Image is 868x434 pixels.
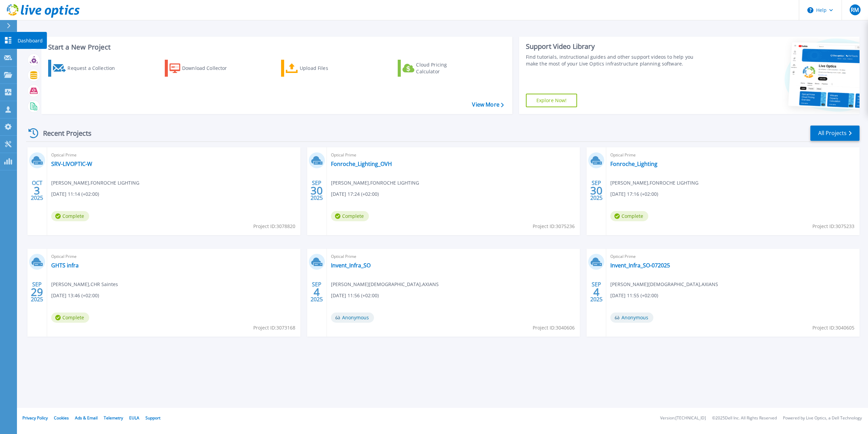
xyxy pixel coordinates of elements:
[31,178,43,203] div: OCT 2025
[51,151,296,159] span: Optical Prime
[851,7,859,13] span: RM
[54,415,69,421] a: Cookies
[31,280,43,304] div: SEP 2025
[331,190,379,198] span: [DATE] 17:24 (+02:00)
[610,253,855,260] span: Optical Prime
[51,161,92,167] a: SRV-LIVOPTIC-W
[331,313,374,323] span: Anonymous
[281,60,357,77] a: Upload Files
[416,61,470,75] div: Cloud Pricing Calculator
[331,253,576,260] span: Optical Prime
[51,281,118,288] span: [PERSON_NAME] , CHR Saintes
[310,280,323,304] div: SEP 2025
[300,61,354,75] div: Upload Files
[610,190,658,198] span: [DATE] 17:16 (+02:00)
[51,313,89,323] span: Complete
[48,43,504,51] h3: Start a New Project
[610,161,657,167] a: Fonroche_Lighting
[526,54,702,67] div: Find tutorials, instructional guides and other support videos to help you make the most of your L...
[812,223,854,230] span: Project ID: 3075233
[51,190,99,198] span: [DATE] 11:14 (+02:00)
[398,60,473,77] a: Cloud Pricing Calculator
[533,223,575,230] span: Project ID: 3075236
[593,289,599,295] span: 4
[610,151,855,159] span: Optical Prime
[51,292,99,299] span: [DATE] 13:46 (+02:00)
[472,101,504,108] a: View More
[810,126,860,141] a: All Projects
[48,60,124,77] a: Request a Collection
[145,415,160,421] a: Support
[31,289,43,295] span: 29
[51,211,89,221] span: Complete
[712,416,777,420] li: © 2025 Dell Inc. All Rights Reserved
[18,32,43,50] p: Dashboard
[26,125,101,141] div: Recent Projects
[311,188,323,193] span: 30
[610,281,718,288] span: [PERSON_NAME][DEMOGRAPHIC_DATA] , AXIANS
[783,416,862,420] li: Powered by Live Optics, a Dell Technology
[253,223,295,230] span: Project ID: 3078820
[610,262,670,269] a: Invent_Infra_SO-072025
[34,188,40,193] span: 3
[660,416,706,420] li: Version: [TECHNICAL_ID]
[331,179,419,187] span: [PERSON_NAME] , FONROCHE LIGHTING
[331,292,379,299] span: [DATE] 11:56 (+02:00)
[129,415,139,421] a: EULA
[310,178,323,203] div: SEP 2025
[331,281,439,288] span: [PERSON_NAME][DEMOGRAPHIC_DATA] , AXIANS
[526,94,577,107] a: Explore Now!
[314,289,320,295] span: 4
[331,211,369,221] span: Complete
[610,211,648,221] span: Complete
[812,324,854,332] span: Project ID: 3040605
[590,280,603,304] div: SEP 2025
[51,262,79,269] a: GHTS infra
[22,415,48,421] a: Privacy Policy
[610,179,698,187] span: [PERSON_NAME] , FONROCHE LIGHTING
[67,61,122,75] div: Request a Collection
[331,151,576,159] span: Optical Prime
[610,313,653,323] span: Anonymous
[610,292,658,299] span: [DATE] 11:55 (+02:00)
[182,61,236,75] div: Download Collector
[75,415,98,421] a: Ads & Email
[253,324,295,332] span: Project ID: 3073168
[104,415,123,421] a: Telemetry
[331,262,371,269] a: Invent_Infra_SO
[590,188,603,193] span: 30
[51,253,296,260] span: Optical Prime
[165,60,240,77] a: Download Collector
[533,324,575,332] span: Project ID: 3040606
[526,42,702,51] div: Support Video Library
[331,161,392,167] a: Fonroche_Lighting_OVH
[590,178,603,203] div: SEP 2025
[51,179,139,187] span: [PERSON_NAME] , FONROCHE LIGHTING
